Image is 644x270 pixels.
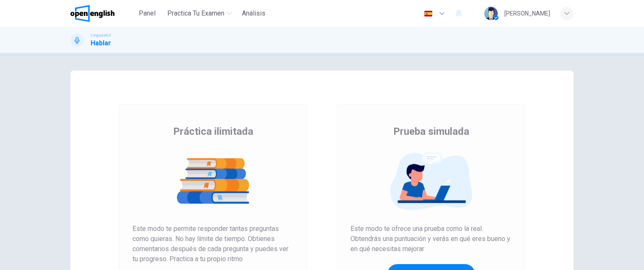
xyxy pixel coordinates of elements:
[351,224,512,254] span: Este modo te ofrece una prueba como la real. Obtendrás una puntuación y verás en qué eres bueno y...
[70,5,134,22] a: OpenEnglish logo
[239,6,269,21] button: Análisis
[91,38,111,48] h1: Hablar
[70,5,114,22] img: OpenEnglish logo
[242,8,265,18] span: Análisis
[167,8,224,18] span: Practica tu examen
[132,224,293,264] span: Este modo te permite responder tantas preguntas como quieras. No hay límite de tiempo. Obtienes c...
[484,7,498,20] img: Profile picture
[91,32,111,38] span: Linguaskill
[393,125,469,138] span: Prueba simulada
[139,8,156,18] span: Panel
[164,6,235,21] button: Practica tu examen
[423,10,434,17] img: es
[173,125,253,138] span: Práctica ilimitada
[134,6,161,21] button: Panel
[504,8,550,18] div: [PERSON_NAME]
